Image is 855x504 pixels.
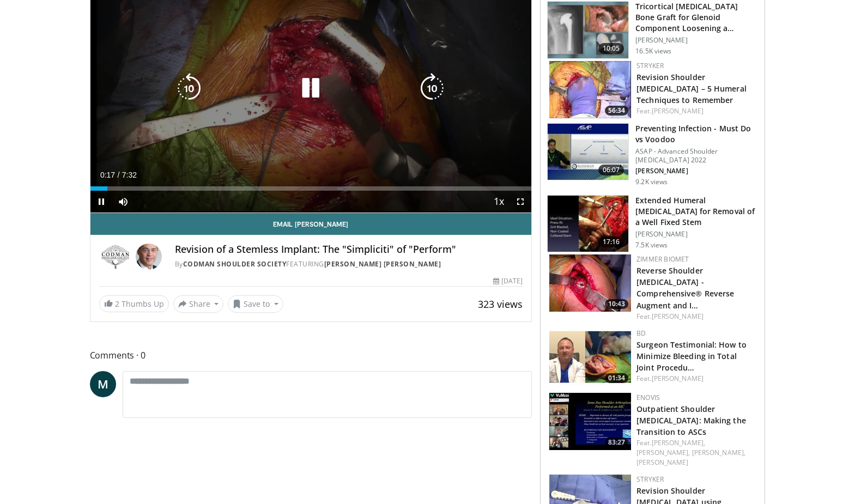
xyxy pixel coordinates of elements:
a: [PERSON_NAME], [692,448,745,457]
a: Enovis [636,393,660,402]
a: 06:07 Preventing Infection - Must Do vs Voodoo ASAP - Advanced Shoulder [MEDICAL_DATA] 2022 [PERS... [547,123,758,186]
img: dc30e337-3fc0-4f9f-a6f8-53184339cf06.150x105_q85_crop-smart_upscale.jpg [549,254,631,312]
span: 0:17 [100,171,115,179]
a: Stryker [636,475,664,484]
p: 16.5K views [635,47,671,56]
img: 13e13d31-afdc-4990-acd0-658823837d7a.150x105_q85_crop-smart_upscale.jpg [549,61,631,118]
a: 10:43 [549,254,631,312]
a: M [90,371,116,397]
a: [PERSON_NAME] [652,374,704,383]
span: 2 [115,299,119,309]
span: 01:34 [605,373,628,383]
a: BD [636,329,646,338]
p: [PERSON_NAME] [635,36,758,45]
span: 17:16 [598,236,624,247]
button: Pause [90,191,112,212]
span: 56:34 [605,106,628,116]
button: Playback Rate [488,191,510,212]
a: Surgeon Testimonial: How to Minimize Bleeding in Total Joint Procedu… [636,339,747,373]
a: Revision Shoulder [MEDICAL_DATA] – 5 Humeral Techniques to Remember [636,72,747,105]
button: Fullscreen [510,191,531,212]
h3: Extended Humeral [MEDICAL_DATA] for Removal of a Well Fixed Stem [635,195,758,228]
img: Avatar [136,244,162,270]
div: Feat. [636,312,756,321]
p: 7.5K views [635,241,668,250]
a: Stryker [636,61,664,70]
h3: Tricortical [MEDICAL_DATA] Bone Graft for Glenoid Component Loosening a… [635,1,758,34]
button: Share [173,295,224,313]
a: 56:34 [549,61,631,118]
a: Reverse Shoulder [MEDICAL_DATA] - Comprehensive® Reverse Augment and I… [636,265,734,310]
span: 06:07 [598,165,624,175]
a: 2 Thumbs Up [99,295,169,312]
a: Codman Shoulder Society [183,259,287,269]
span: 7:32 [122,171,137,179]
a: [PERSON_NAME] [652,312,704,321]
span: 83:27 [605,438,628,447]
a: 83:27 [549,393,631,450]
button: Save to [228,295,283,313]
img: 54195_0000_3.png.150x105_q85_crop-smart_upscale.jpg [548,2,628,58]
div: Feat. [636,106,756,116]
p: [PERSON_NAME] [635,230,758,239]
h4: Revision of a Stemless Implant: The "Simpliciti" of "Perform" [175,244,523,256]
a: Outpatient Shoulder [MEDICAL_DATA]: Making the Transition to ASCs [636,404,746,437]
img: Codman Shoulder Society [99,244,131,270]
a: Zimmer Biomet [636,254,689,264]
span: / [118,171,120,179]
img: 484572c5-16b5-4a1e-b092-6b2df150b2b0.150x105_q85_crop-smart_upscale.jpg [549,329,631,386]
a: [PERSON_NAME], [652,438,705,447]
a: [PERSON_NAME] [636,458,688,467]
span: 10:43 [605,299,628,309]
a: 10:05 Tricortical [MEDICAL_DATA] Bone Graft for Glenoid Component Loosening a… [PERSON_NAME] 16.5... [547,1,758,59]
p: [PERSON_NAME] [635,167,758,175]
span: Comments 0 [90,348,532,362]
div: By FEATURING [175,259,523,269]
img: 0bf4b0fb-158d-40fd-8840-cd37d1d3604d.150x105_q85_crop-smart_upscale.jpg [548,196,628,252]
a: Email [PERSON_NAME] [90,213,532,235]
div: Feat. [636,374,756,384]
div: Progress Bar [90,186,532,191]
button: Mute [112,191,134,212]
p: ASAP - Advanced Shoulder [MEDICAL_DATA] 2022 [635,147,758,165]
img: 70601599-723a-469a-a7bb-a3dda56a3f58.150x105_q85_crop-smart_upscale.jpg [549,393,631,450]
a: [PERSON_NAME] [652,106,704,116]
span: 323 views [478,297,523,311]
div: Feat. [636,438,756,467]
div: [DATE] [493,276,523,286]
p: 9.2K views [635,178,668,186]
a: [PERSON_NAME], [636,448,690,457]
a: [PERSON_NAME] [PERSON_NAME] [324,259,441,269]
a: 01:34 [549,329,631,386]
a: 17:16 Extended Humeral [MEDICAL_DATA] for Removal of a Well Fixed Stem [PERSON_NAME] 7.5K views [547,195,758,253]
img: aae374fe-e30c-4d93-85d1-1c39c8cb175f.150x105_q85_crop-smart_upscale.jpg [548,124,628,180]
h3: Preventing Infection - Must Do vs Voodoo [635,123,758,145]
span: 10:05 [598,43,624,54]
